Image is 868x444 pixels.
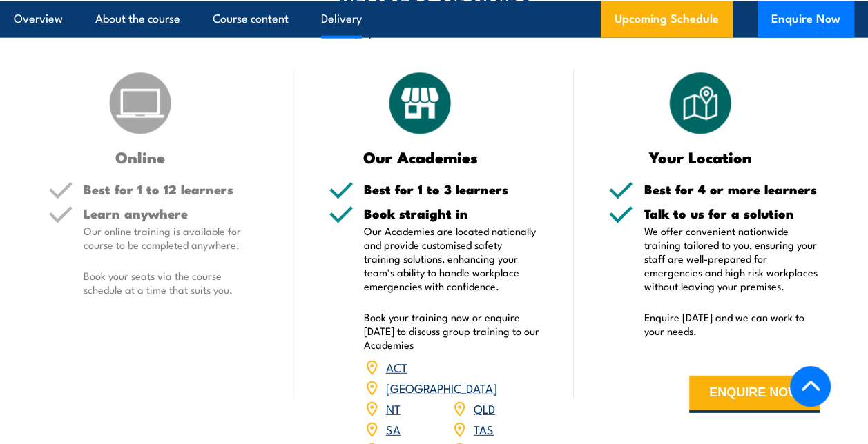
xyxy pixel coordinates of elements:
h5: Best for 1 to 3 learners [364,183,540,196]
h3: Your Location [608,149,792,165]
p: We offer convenient nationwide training tailored to you, ensuring your staff are well-prepared fo... [644,224,820,293]
p: Book your training now or enquire [DATE] to discuss group training to our Academies [364,310,540,352]
a: SA [386,421,401,437]
p: Our Academies are located nationally and provide customised safety training solutions, enhancing ... [364,224,540,293]
h3: Online [48,149,232,165]
h5: Learn anywhere [84,207,260,220]
p: Our online training is available for course to be completed anywhere. [84,224,260,252]
h3: Our Academies [329,149,512,165]
a: [GEOGRAPHIC_DATA] [386,379,497,396]
a: QLD [474,400,495,416]
a: TAS [474,421,494,437]
h5: Best for 4 or more learners [644,183,820,196]
h5: Best for 1 to 12 learners [84,183,260,196]
h5: Talk to us for a solution [644,207,820,220]
a: NT [386,400,401,416]
a: ACT [386,359,407,375]
p: Book your seats via the course schedule at a time that suits you. [84,269,260,296]
h5: Book straight in [364,207,540,220]
button: ENQUIRE NOW [689,376,820,413]
p: Enquire [DATE] and we can work to your needs. [644,310,820,338]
